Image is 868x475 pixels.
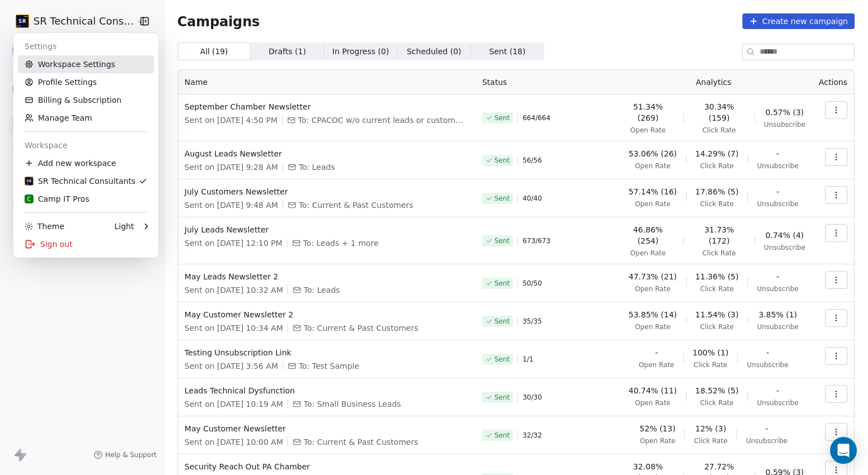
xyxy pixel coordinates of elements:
[522,194,542,203] span: 40 / 40
[629,309,677,320] span: 53.85% (14)
[185,161,279,173] span: Sent on [DATE] 9:28 AM
[495,113,510,122] span: Sent
[757,322,798,331] span: Unsubscribe
[105,450,156,459] span: Help & Support
[304,398,401,410] span: To: Small Business Leads
[185,385,469,396] span: Leads Technical Dysfunction
[185,398,283,410] span: Sent on [DATE] 10:19 AM
[495,355,510,364] span: Sent
[622,101,674,123] span: 51.34% (269)
[185,284,283,296] span: Sent on [DATE] 10:32 AM
[18,73,154,91] a: Profile Settings
[742,13,855,29] button: Create new campaign
[185,224,469,235] span: July Leads Newsletter
[185,237,282,249] span: Sent on [DATE] 12:10 PM
[757,398,798,407] span: Unsubscribe
[304,284,340,296] span: To: Leads
[178,70,476,94] th: Name
[185,347,469,358] span: Testing Unsubscription Link
[18,91,154,109] a: Billing & Subscription
[304,436,418,448] span: To: Current & Past Customers
[495,431,510,440] span: Sent
[759,309,797,320] span: 3.85% (1)
[185,115,277,126] span: Sent on [DATE] 4:50 PM
[476,70,615,94] th: Status
[700,284,733,293] span: Click Rate
[776,385,779,396] span: -
[694,436,727,445] span: Click Rate
[757,199,798,208] span: Unsubscribe
[812,70,854,94] th: Actions
[18,235,154,253] div: Sign out
[268,46,306,58] span: Drafts ( 1 )
[629,186,677,197] span: 57.14% (16)
[185,461,469,472] span: Security Reach Out PA Chamber
[185,309,469,320] span: May Customer Newsletter 2
[27,195,31,203] span: C
[635,322,670,331] span: Open Rate
[185,148,469,159] span: August Leads Newsletter
[635,199,670,208] span: Open Rate
[776,271,779,282] span: -
[522,113,550,122] span: 664 / 664
[332,46,389,58] span: In Progress ( 0 )
[185,271,469,282] span: May Leads Newsletter 2
[7,80,53,97] span: Marketing
[622,224,674,246] span: 46.86% (254)
[495,236,510,245] span: Sent
[640,423,675,434] span: 52% (13)
[18,37,154,55] div: Settings
[630,126,666,135] span: Open Rate
[830,437,857,464] div: Open Intercom Messenger
[522,156,542,165] span: 56 / 56
[635,284,670,293] span: Open Rate
[635,398,670,407] span: Open Rate
[303,237,378,249] span: To: Leads + 1 more
[696,148,739,159] span: 14.29% (7)
[700,322,733,331] span: Click Rate
[765,423,768,434] span: -
[522,236,550,245] span: 673 / 673
[8,139,37,155] span: Sales
[185,360,279,372] span: Sent on [DATE] 3:56 AM
[630,249,666,258] span: Open Rate
[522,317,542,326] span: 35 / 35
[495,317,510,326] span: Sent
[696,271,739,282] span: 11.36% (5)
[185,101,469,112] span: September Chamber Newsletter
[25,177,33,186] img: SR%20Tech%20Consultants%20icon%2080x80.png
[299,161,335,173] span: To: Leads
[25,193,89,205] div: Camp IT Pros
[407,46,462,58] span: Scheduled ( 0 )
[655,347,658,358] span: -
[640,436,675,445] span: Open Rate
[747,360,788,369] span: Unsubscribe
[696,309,739,320] span: 11.54% (3)
[522,393,542,402] span: 30 / 30
[16,15,29,28] img: SR%20Tech%20Consultants%20icon%2080x80.png
[764,120,805,129] span: Unsubscribe
[700,161,733,170] span: Click Rate
[696,423,726,434] span: 12% (3)
[178,13,260,29] span: Campaigns
[700,398,733,407] span: Click Rate
[185,186,469,197] span: July Customers Newsletter
[8,197,35,213] span: Tools
[702,126,736,135] span: Click Rate
[776,148,779,159] span: -
[522,279,542,288] span: 50 / 50
[693,224,745,246] span: 31.73% (172)
[522,431,542,440] span: 32 / 32
[757,284,798,293] span: Unsubscribe
[629,148,677,159] span: 53.06% (26)
[765,107,804,118] span: 0.57% (3)
[764,243,805,252] span: Unsubscribe
[18,55,154,73] a: Workspace Settings
[629,385,677,396] span: 40.74% (11)
[495,393,510,402] span: Sent
[185,322,283,334] span: Sent on [DATE] 10:34 AM
[18,154,154,172] div: Add new workspace
[693,347,728,358] span: 100% (1)
[700,199,733,208] span: Click Rate
[694,360,727,369] span: Click Rate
